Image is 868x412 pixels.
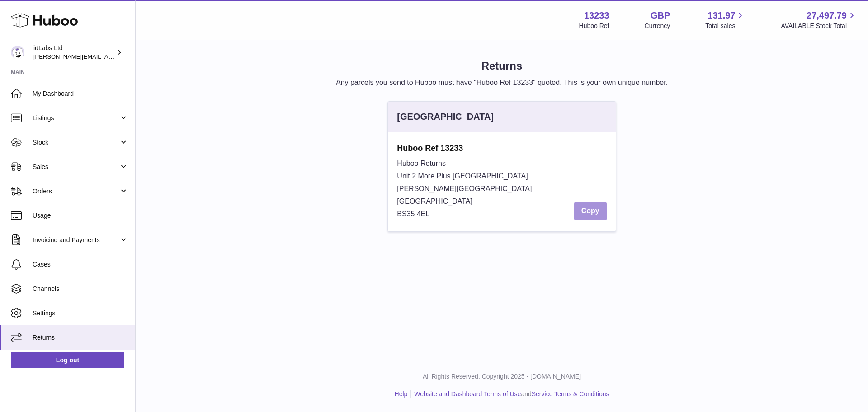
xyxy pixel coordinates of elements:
span: Usage [33,211,128,220]
span: Listings [33,114,119,122]
a: Help [395,390,408,398]
a: Log out [11,352,124,368]
span: [PERSON_NAME][EMAIL_ADDRESS][DOMAIN_NAME] [33,53,181,60]
span: Returns [33,333,128,342]
strong: Huboo Ref 13233 [397,143,606,154]
h1: Returns [150,59,854,73]
span: Huboo Returns [397,159,446,167]
a: Service Terms & Conditions [532,390,609,398]
span: My Dashboard [33,89,128,98]
span: Sales [33,163,119,171]
button: Copy [574,202,607,220]
a: 131.97 Total sales [705,9,745,30]
span: Cases [33,260,128,269]
li: and [411,390,609,398]
img: annunziata@iulabs.co [11,46,24,59]
span: AVAILABLE Stock Total [781,22,857,30]
p: Any parcels you send to Huboo must have "Huboo Ref 13233" quoted. This is your own unique number. [150,78,854,88]
span: Settings [33,309,128,318]
span: [GEOGRAPHIC_DATA] [397,197,472,205]
span: Invoicing and Payments [33,236,119,244]
a: 27,497.79 AVAILABLE Stock Total [781,9,857,30]
span: Orders [33,187,119,196]
strong: 13233 [584,9,609,22]
span: Total sales [705,22,745,30]
span: [PERSON_NAME][GEOGRAPHIC_DATA] [397,185,532,192]
a: Website and Dashboard Terms of Use [414,390,521,398]
div: iüLabs Ltd [33,44,115,61]
span: 27,497.79 [807,9,847,22]
div: [GEOGRAPHIC_DATA] [397,111,494,123]
strong: GBP [651,9,670,22]
p: All Rights Reserved. Copyright 2025 - [DOMAIN_NAME] [143,372,861,381]
span: BS35 4EL [397,210,429,218]
span: Channels [33,285,128,293]
div: Huboo Ref [579,22,609,30]
span: Stock [33,138,119,147]
div: Currency [645,22,670,30]
span: 131.97 [708,9,735,22]
span: Unit 2 More Plus [GEOGRAPHIC_DATA] [397,172,528,180]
